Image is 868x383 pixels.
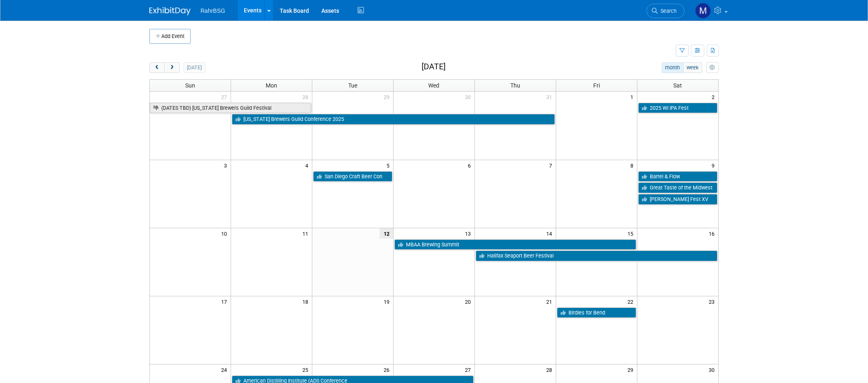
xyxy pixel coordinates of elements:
[302,92,312,102] span: 28
[313,171,392,182] a: San Diego Craft Beer Con
[708,228,718,239] span: 16
[266,82,277,89] span: Mon
[184,62,205,73] button: [DATE]
[545,364,556,375] span: 28
[383,92,393,102] span: 29
[711,160,718,170] span: 9
[627,228,637,239] span: 15
[150,103,311,113] a: (DATES TBD) [US_STATE] Brewers Guild Festival
[428,82,439,89] span: Wed
[638,194,717,205] a: [PERSON_NAME] Fest XV
[348,82,357,89] span: Tue
[394,239,636,250] a: MBAA Brewing Summit
[510,82,520,89] span: Thu
[464,364,474,375] span: 27
[711,92,718,102] span: 2
[548,160,556,170] span: 7
[593,82,600,89] span: Fri
[380,228,393,239] span: 12
[557,307,636,318] a: Birdies for Bend
[638,171,717,182] a: Barrel & Flow
[673,82,682,89] span: Sat
[646,4,684,18] a: Search
[220,92,231,102] span: 27
[304,160,312,170] span: 4
[464,296,474,307] span: 20
[710,65,715,71] i: Personalize Calendar
[630,92,637,102] span: 1
[164,62,179,73] button: next
[708,364,718,375] span: 30
[383,364,393,375] span: 26
[200,7,225,14] span: RahrBSG
[545,228,556,239] span: 14
[545,296,556,307] span: 21
[422,62,446,71] h2: [DATE]
[220,228,231,239] span: 10
[149,29,191,44] button: Add Event
[302,228,312,239] span: 11
[220,364,231,375] span: 24
[223,160,231,170] span: 3
[708,296,718,307] span: 23
[476,251,717,261] a: Halifax Seaport Beer Festival
[386,160,393,170] span: 5
[232,114,554,125] a: [US_STATE] Brewers Guild Conference 2025
[662,62,684,73] button: month
[658,8,677,14] span: Search
[149,62,165,73] button: prev
[149,7,191,15] img: ExhibitDay
[683,62,702,73] button: week
[706,62,719,73] button: myCustomButton
[467,160,474,170] span: 6
[185,82,195,89] span: Sun
[464,92,474,102] span: 30
[464,228,474,239] span: 13
[220,296,231,307] span: 17
[627,296,637,307] span: 22
[638,182,717,193] a: Great Taste of the Midwest
[545,92,556,102] span: 31
[627,364,637,375] span: 29
[302,364,312,375] span: 25
[630,160,637,170] span: 8
[638,103,717,113] a: 2025 WI IPA Fest
[383,296,393,307] span: 19
[302,296,312,307] span: 18
[695,3,711,19] img: Michael Dawson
